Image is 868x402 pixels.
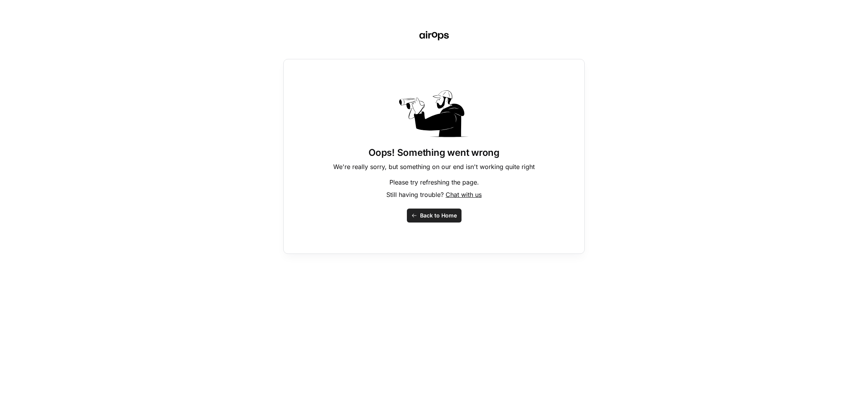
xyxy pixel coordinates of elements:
p: Still having trouble? [386,190,482,199]
span: Chat with us [446,191,482,198]
h1: Oops! Something went wrong [369,147,499,159]
p: We're really sorry, but something on our end isn't working quite right [333,162,535,171]
button: Back to Home [407,209,462,223]
p: Please try refreshing the page. [389,178,479,187]
span: Back to Home [420,212,457,219]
